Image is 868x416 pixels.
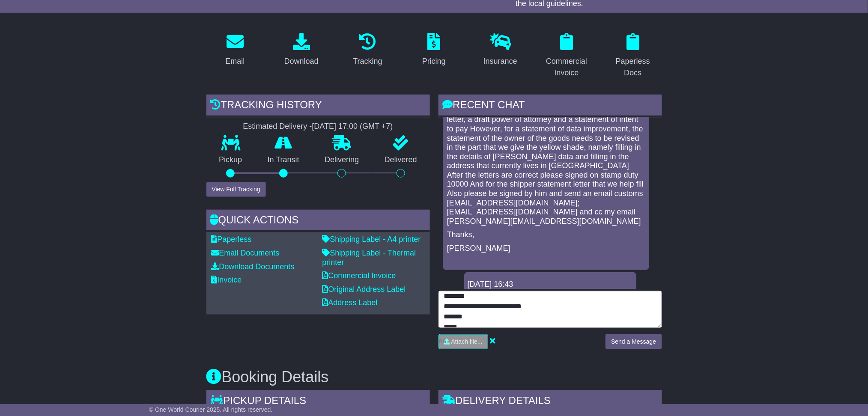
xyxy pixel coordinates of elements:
div: [DATE] 17:00 (GMT +7) [312,122,393,131]
a: Download Documents [212,262,295,271]
div: Tracking history [206,95,430,118]
a: Tracking [347,30,388,70]
div: RECENT CHAT [438,95,662,118]
a: Shipping Label - Thermal printer [322,249,416,267]
p: In Transit [255,155,312,165]
p: Delivering [312,155,372,165]
button: View Full Tracking [206,182,266,197]
div: Commercial Invoice [543,56,590,79]
p: We have indeed received a draft of a redress letter from [PERSON_NAME] but the attached needs to ... [447,88,645,226]
div: Tracking [353,56,382,67]
a: Email [220,30,250,70]
p: Thanks, [447,230,645,240]
a: Invoice [212,276,242,284]
a: Paperless Docs [604,30,662,82]
div: [DATE] 16:43 [468,280,633,289]
p: Pickup [206,155,255,165]
a: Address Label [322,298,378,307]
a: Shipping Label - A4 printer [322,235,421,244]
a: Commercial Invoice [322,271,396,280]
p: Delivered [372,155,430,165]
div: Email [225,56,245,67]
div: Pickup Details [206,390,430,413]
div: Paperless Docs [610,56,656,79]
a: Download [279,30,324,70]
div: Delivery Details [438,390,662,413]
a: Paperless [212,235,252,244]
a: Pricing [417,30,451,70]
div: Insurance [483,56,517,67]
h3: Booking Details [206,368,662,386]
a: Email Documents [212,249,280,257]
a: Commercial Invoice [538,30,596,82]
span: © One World Courier 2025. All rights reserved. [149,406,273,413]
button: Send a Message [606,334,662,349]
a: Original Address Label [322,285,406,294]
div: Estimated Delivery - [206,122,430,131]
div: Quick Actions [206,210,430,233]
div: Pricing [422,56,446,67]
div: Download [284,56,319,67]
p: [PERSON_NAME] [447,244,645,253]
a: Insurance [478,30,523,70]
